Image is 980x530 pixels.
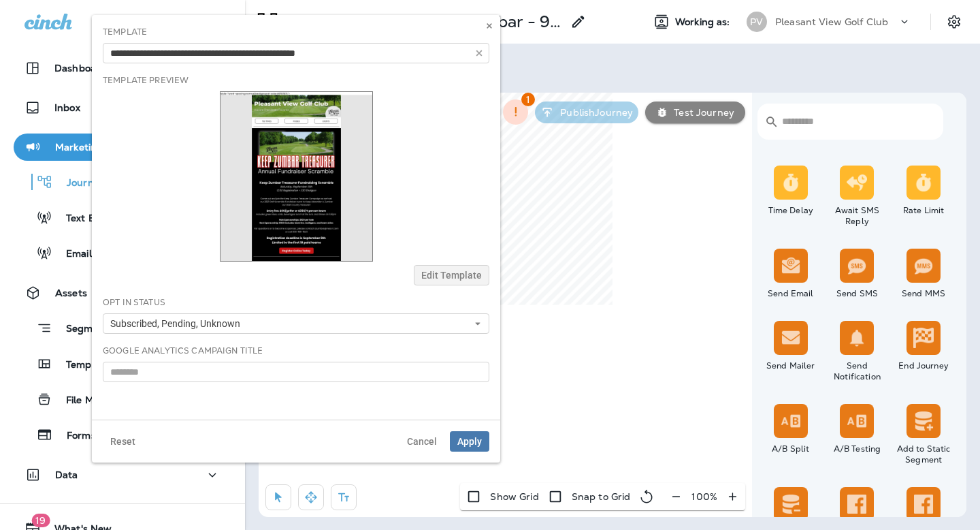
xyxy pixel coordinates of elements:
span: Working as: [675,16,733,28]
button: Email Broadcasts [14,238,231,267]
div: Await SMS Reply [827,205,888,227]
p: Text Broadcasts [52,213,141,225]
button: Settings [942,10,966,34]
span: Reset [110,437,135,446]
button: Forms [14,420,231,449]
button: File Manager [14,385,231,414]
button: Apply [450,431,489,452]
div: Send SMS [827,288,888,299]
button: Marketing [14,134,231,161]
span: 1 [521,93,535,106]
p: Segments [52,323,114,337]
div: Send Mailer [760,360,821,371]
button: Assets [14,279,231,307]
p: Test Journey [668,107,734,118]
p: File Manager [52,394,127,407]
p: Data [55,469,78,480]
p: Email Broadcasts [52,248,147,261]
p: Assets [55,287,87,298]
div: Time Delay [760,205,821,216]
p: Marketing [55,142,103,153]
p: Journey [279,12,348,32]
div: Send Email [760,288,821,299]
button: Dashboard [14,54,231,82]
p: Templates [52,359,114,372]
button: Reset [103,431,143,452]
label: Opt In Status [103,297,165,308]
p: Dashboard [54,63,106,74]
label: Google Analytics Campaign Title [103,345,263,356]
button: Templates [14,349,231,378]
span: Edit Template [421,270,482,280]
p: Snap to Grid [572,491,631,502]
button: Data [14,461,231,488]
div: Send MMS [893,288,954,299]
p: Show Grid [490,491,538,502]
button: Cancel [399,431,444,452]
p: 100 % [691,491,717,502]
div: A/B Split [760,443,821,454]
div: End Journey [893,360,954,371]
div: Add to Static Segment [893,443,954,465]
button: Journeys [14,168,231,196]
button: Edit Template [414,265,489,285]
label: Template Preview [103,75,189,86]
div: PV [747,12,767,32]
button: Segments [14,313,231,343]
div: A/B Testing [827,443,888,454]
p: 2025 Keep Zumbar - 9/13 [376,12,562,32]
span: Apply [457,437,482,446]
button: Collapse Sidebar [202,8,240,35]
p: Forms [53,430,96,443]
button: Subscribed, Pending, Unknown [103,313,489,334]
span: Subscribed, Pending, Unknown [110,318,246,330]
p: Inbox [54,102,80,113]
p: Journeys [53,177,110,190]
div: Rate Limit [893,205,954,216]
img: thumbnail for template [220,91,373,262]
span: 19 [31,514,50,527]
span: Cancel [407,437,437,446]
p: Pleasant View Golf Club [775,16,888,27]
div: Send Notification [827,360,888,382]
button: Test Journey [645,102,745,123]
button: Inbox [14,94,231,121]
label: Template [103,27,147,37]
button: Text Broadcasts [14,203,231,232]
p: > [348,12,359,32]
